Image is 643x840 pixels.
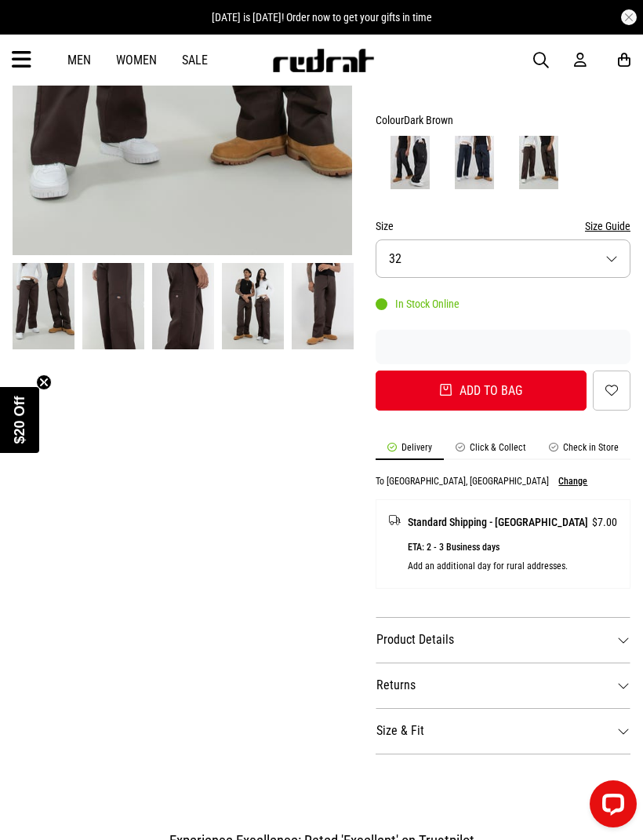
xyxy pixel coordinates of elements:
span: [DATE] is [DATE]! Order now to get your gifts in time [212,11,432,24]
button: Close teaser [36,374,52,390]
li: Check in Store [537,442,630,460]
img: Dark Brown [519,136,558,189]
a: Sale [182,53,208,68]
iframe: LiveChat chat widget [577,774,643,840]
img: Redrat logo [271,49,375,72]
span: 32 [389,251,401,266]
li: Delivery [376,442,444,460]
div: Colour [376,111,630,130]
div: Size [376,217,630,236]
img: Dickies Double Knee Cargo Ripstop Pants in Brown [152,263,214,349]
p: To [GEOGRAPHIC_DATA], [GEOGRAPHIC_DATA] [376,476,549,487]
img: Dark Navy [455,136,494,189]
span: Dark Brown [404,114,453,126]
img: Dickies Double Knee Cargo Ripstop Pants in Brown [292,263,354,349]
a: Women [116,53,157,68]
div: In Stock Online [376,298,460,310]
span: $20 Off [12,396,27,444]
li: Click & Collect [444,442,538,460]
img: Dickies Double Knee Cargo Ripstop Pants in Brown [82,263,144,349]
button: 32 [376,239,630,278]
img: Dickies Double Knee Cargo Ripstop Pants in Brown [222,263,284,349]
a: Men [67,53,91,68]
dt: Size & Fit [376,708,630,754]
img: Black [391,136,430,189]
button: Change [558,476,587,487]
button: Add to bag [376,371,587,411]
span: Standard Shipping - [GEOGRAPHIC_DATA] [408,513,588,531]
p: ETA: 2 - 3 Business days Add an additional day for rural addresses. [408,538,617,575]
button: Next [9,304,18,305]
button: Size Guide [585,217,630,236]
img: Dickies Double Knee Cargo Ripstop Pants in Brown [13,263,74,349]
dt: Returns [376,663,630,708]
span: $7.00 [592,513,617,531]
dt: Product Details [376,617,630,663]
iframe: Customer reviews powered by Trustpilot [376,339,630,355]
